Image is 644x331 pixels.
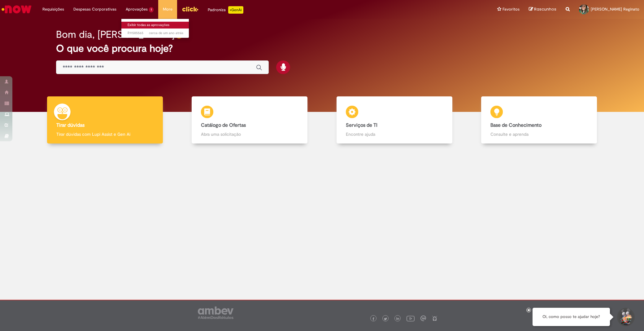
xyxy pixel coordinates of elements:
[149,7,154,12] span: 1
[182,4,198,14] img: click_logo_yellow_360x200.png
[121,19,189,38] ul: Aprovações
[490,131,588,137] p: Consulte e aprenda
[1,3,33,15] img: ServiceNow
[56,43,588,54] h2: O que você procura hoje?
[208,6,243,14] div: Padroniza
[198,307,233,319] img: logo_footer_ambev_rotulo_gray.png
[407,314,415,322] img: logo_footer_youtube.png
[432,316,437,321] img: logo_footer_naosei.png
[121,30,189,37] a: Aberto R11585565 :
[346,131,443,137] p: Encontre ajuda
[149,31,183,35] span: cerca de um ano atrás
[42,6,64,12] span: Requisições
[56,131,154,137] p: Tirar dúvidas com Lupi Assist e Gen Ai
[534,6,556,12] span: Rascunhos
[149,31,183,35] time: 06/06/2024 04:29:23
[616,308,635,326] button: Iniciar Conversa de Suporte
[396,317,399,321] img: logo_footer_linkedin.png
[201,122,246,128] b: Catálogo de Ofertas
[126,6,148,12] span: Aprovações
[322,96,467,144] a: Serviços de TI Encontre ajuda
[467,96,612,144] a: Base de Conhecimento Consulte e aprenda
[128,31,183,36] span: R11585565
[503,6,520,12] span: Favoritos
[163,6,172,12] span: More
[228,6,243,14] p: +GenAi
[346,122,377,128] b: Serviços de TI
[591,7,639,12] span: [PERSON_NAME] Reginato
[384,317,387,320] img: logo_footer_twitter.png
[73,6,116,12] span: Despesas Corporativas
[529,7,556,12] a: Rascunhos
[177,96,322,144] a: Catálogo de Ofertas Abra uma solicitação
[56,29,175,40] h2: Bom dia, [PERSON_NAME]
[121,22,189,29] a: Exibir todas as aprovações
[201,131,298,137] p: Abra uma solicitação
[490,122,542,128] b: Base de Conhecimento
[372,317,375,320] img: logo_footer_facebook.png
[33,96,177,144] a: Tirar dúvidas Tirar dúvidas com Lupi Assist e Gen Ai
[56,122,85,128] b: Tirar dúvidas
[420,316,426,321] img: logo_footer_workplace.png
[533,308,610,326] div: Oi, como posso te ajudar hoje?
